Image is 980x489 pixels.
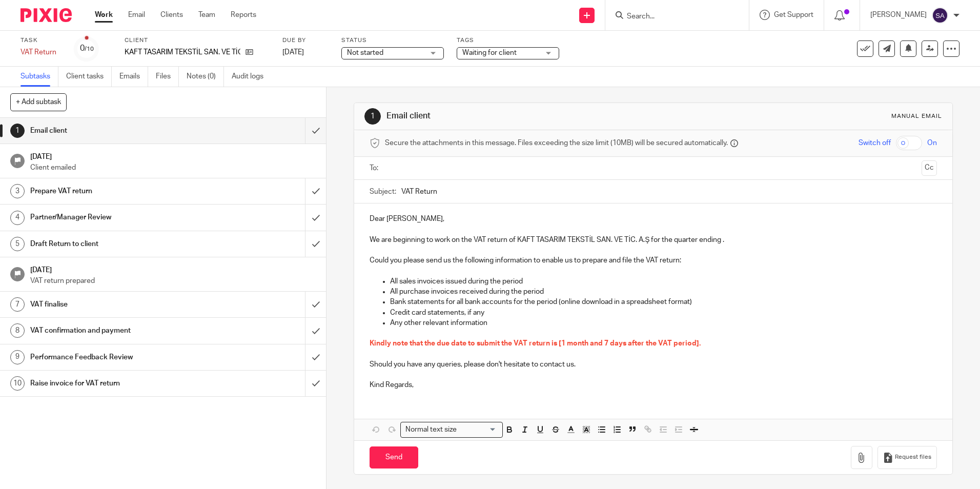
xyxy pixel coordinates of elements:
p: Could you please send us the following information to enable us to prepare and file the VAT return: [370,255,936,266]
div: Search for option [400,422,503,438]
div: 1 [10,124,25,138]
a: Work [95,10,113,20]
input: Search for option [460,424,497,435]
button: Cc [922,160,937,176]
div: 10 [10,376,25,391]
span: Not started [347,49,383,56]
a: Reports [231,10,256,20]
p: All purchase invoices received during the period [390,287,936,297]
a: Send new email to KAFT TASARIM TEKSTİL SAN. VE TİC. A.Ş [879,40,895,57]
span: On [927,138,937,148]
div: 5 [10,237,25,251]
h1: [DATE] [30,262,316,275]
p: All sales invoices issued during the period [390,276,936,287]
span: Switch off [859,138,891,148]
p: KAFT TASARIM TEKSTİL SAN. VE TİC. A.Ş [125,47,240,57]
h1: Prepare VAT return [30,184,207,199]
span: Request files [895,453,931,461]
div: Mark as done [305,118,326,144]
p: Any other relevant information [390,318,936,328]
div: 0 [80,43,94,54]
div: VAT Return [21,47,62,57]
a: Team [198,10,215,20]
a: Audit logs [232,67,271,87]
label: Due by [282,36,329,45]
div: 8 [10,323,25,338]
a: Clients [160,10,183,20]
a: Emails [119,67,148,87]
input: Send [370,446,418,468]
div: 4 [10,211,25,225]
div: 9 [10,350,25,364]
button: Snooze task [900,40,916,57]
p: Kind Regards, [370,380,936,390]
a: Reassign task [922,40,938,57]
div: 3 [10,184,25,198]
span: Kindly note that the due date to submit the VAT return is [1 month and 7 days after the VAT period]. [370,340,701,347]
h1: VAT finalise [30,297,207,312]
a: Email [128,10,145,20]
h1: Draft Return to client [30,236,207,252]
p: We are beginning to work on the VAT return of KAFT TASARIM TEKSTİL SAN. VE TİC. A.Ş for the quart... [370,235,936,245]
p: Credit card statements, if any [390,308,936,318]
a: Subtasks [21,67,58,87]
h1: Email client [30,123,207,138]
p: [PERSON_NAME] [870,10,927,20]
h1: Partner/Manager Review [30,210,207,225]
div: Mark as done [305,371,326,396]
button: Request files [877,446,937,469]
span: [DATE] [282,49,304,56]
img: Pixie [21,8,72,22]
h1: Performance Feedback Review [30,350,207,365]
span: Waiting for client [462,49,517,56]
p: Should you have any queries, please don't hesitate to contact us. [370,359,936,370]
div: 1 [364,108,381,125]
i: Open client page [246,48,253,56]
h1: [DATE] [30,149,316,162]
div: Mark as done [305,344,326,370]
label: To: [370,163,381,173]
div: Mark as done [305,292,326,317]
h1: Raise invoice for VAT return [30,376,207,391]
p: Dear [PERSON_NAME], [370,214,936,224]
small: /10 [85,46,94,52]
p: Client emailed [30,162,316,173]
label: Subject: [370,187,396,197]
p: Bank statements for all bank accounts for the period (online download in a spreadsheet format) [390,297,936,307]
div: Manual email [891,112,942,120]
span: Normal text size [403,424,459,435]
button: + Add subtask [10,93,67,111]
div: Mark as done [305,205,326,230]
div: 7 [10,297,25,312]
i: Files are stored in Pixie and a secure link is sent to the message recipient. [730,139,738,147]
a: Client tasks [66,67,112,87]
a: Files [156,67,179,87]
h1: Email client [386,111,675,121]
img: svg%3E [932,7,948,24]
div: Mark as done [305,231,326,257]
label: Status [341,36,444,45]
span: Secure the attachments in this message. Files exceeding the size limit (10MB) will be secured aut... [385,138,728,148]
label: Tags [457,36,559,45]
label: Task [21,36,62,45]
a: Notes (0) [187,67,224,87]
div: Mark as done [305,178,326,204]
label: Client [125,36,270,45]
span: Get Support [774,11,813,18]
div: Mark as done [305,318,326,343]
h1: VAT confirmation and payment [30,323,207,338]
input: Search [626,12,718,22]
p: VAT return prepared [30,276,316,286]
